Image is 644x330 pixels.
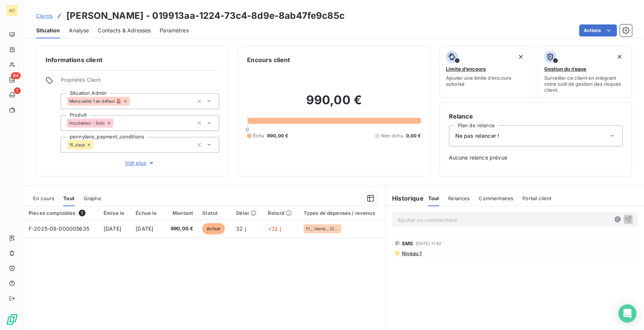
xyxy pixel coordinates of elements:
h6: Informations client [46,55,219,64]
span: Clients [36,13,53,19]
span: 94 [11,72,21,79]
span: 15_days [69,143,85,147]
img: Logo LeanPay [6,313,18,325]
h6: Historique [386,194,424,203]
span: Relances [448,195,470,201]
span: Non-échu [381,132,403,139]
span: 0,00 € [406,132,421,139]
span: +32 j [268,225,281,232]
span: 990,00 € [168,225,194,233]
span: 990,00 € [267,132,288,139]
div: Statut [202,210,227,216]
h6: Encours client [247,55,290,64]
span: [DATE] [104,225,121,232]
span: Niveau 1 [401,250,421,256]
span: Commentaires [479,195,513,201]
div: Retard [268,210,295,216]
span: Aucune relance prévue [449,154,623,161]
a: Clients [36,12,53,20]
span: Incubateur - Solo [69,121,105,125]
div: AC [6,5,18,17]
div: Émise le [104,210,127,216]
span: Tout [63,195,75,201]
h2: 990,00 € [247,93,421,115]
span: [DATE] [136,225,153,232]
button: Limite d’encoursAjouter une limite d’encours autorisé [440,46,534,98]
div: Types de dépenses / revenus [304,210,382,216]
span: 32 j [236,225,246,232]
h6: Relance [449,112,623,121]
span: Graphe [84,195,101,201]
div: Échue le [136,210,159,216]
div: Open Intercom Messenger [618,304,636,322]
span: Contacts & Adresses [98,27,151,34]
div: Montant [168,210,194,216]
span: En cours [33,195,54,201]
span: Ajouter une limite d’encours autorisé [446,75,527,87]
input: Ajouter une valeur [130,98,136,105]
div: Délai [236,210,259,216]
span: F-2025-09-000005635 [29,225,89,232]
input: Ajouter une valeur [113,120,119,126]
span: Échu [253,132,264,139]
div: Pièces comptables [29,210,95,216]
span: Analyse [69,27,89,34]
span: Limite d’encours [446,66,486,72]
h3: [PERSON_NAME] - 019913aa-1224-73c4-8d9e-8ab47fe9c85c [66,9,345,23]
span: 1 [79,210,85,216]
span: Paramètres [160,27,189,34]
span: 1.1 _ Vente _ Clients [306,227,339,231]
span: échue [202,223,225,234]
span: Propriétés Client [61,77,219,87]
span: SMS [402,240,413,246]
span: Surveiller ce client en intégrant votre outil de gestion des risques client. [544,75,626,93]
button: Voir plus [61,159,219,167]
span: Situation [36,27,60,34]
span: Voir plus [125,159,155,167]
span: 1 [14,87,21,94]
span: Mensualité 1 en défaut 🚨 [69,99,122,103]
span: 0 [246,126,249,132]
button: Actions [579,24,617,36]
button: Gestion du risqueSurveiller ce client en intégrant votre outil de gestion des risques client. [538,46,632,98]
span: Ne pas relancer ! [455,132,499,140]
span: Portail client [522,195,551,201]
span: Gestion du risque [544,66,586,72]
span: Tout [428,195,440,201]
span: [DATE] 11:42 [416,241,442,246]
input: Ajouter une valeur [93,141,99,148]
